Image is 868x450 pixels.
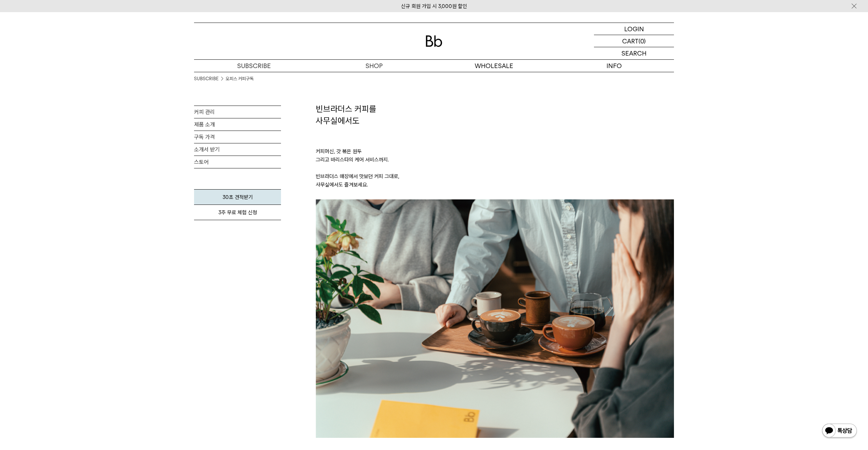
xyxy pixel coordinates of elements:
[194,205,281,220] a: 3주 무료 체험 신청
[821,423,858,440] img: 카카오톡 채널 1:1 채팅 버튼
[554,60,674,72] p: INFO
[621,47,646,59] p: SEARCH
[316,199,674,437] img: 빈브라더스 오피스 메인 이미지
[434,60,554,72] p: WHOLESALE
[314,60,434,72] a: SHOP
[426,35,442,47] img: 로고
[194,156,281,168] a: 스토어
[226,75,254,82] a: 오피스 커피구독
[622,35,638,47] p: CART
[638,35,646,47] p: (0)
[316,126,674,199] p: 커피머신, 갓 볶은 원두 그리고 바리스타의 케어 서비스까지. 빈브라더스 매장에서 맛보던 커피 그대로, 사무실에서도 즐겨보세요.
[594,35,674,47] a: CART (0)
[194,131,281,143] a: 구독 가격
[316,103,674,126] h2: 빈브라더스 커피를 사무실에서도
[594,23,674,35] a: LOGIN
[194,118,281,131] a: 제품 소개
[194,143,281,156] a: 소개서 받기
[194,60,314,72] a: SUBSCRIBE
[194,106,281,118] a: 커피 관리
[624,23,644,35] p: LOGIN
[401,3,467,9] a: 신규 회원 가입 시 3,000원 할인
[194,75,219,82] a: SUBSCRIBE
[194,189,281,205] a: 30초 견적받기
